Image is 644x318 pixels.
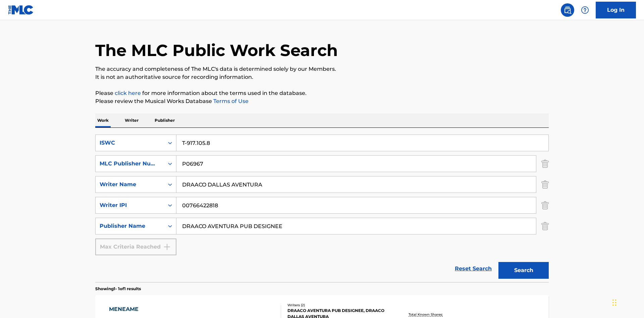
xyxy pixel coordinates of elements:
[409,312,444,317] p: Total Known Shares:
[563,6,572,14] img: search
[8,5,34,15] img: MLC Logo
[95,113,111,127] p: Work
[610,286,644,318] iframe: Chat Widget
[100,222,160,230] div: Publisher Name
[100,180,160,189] div: Writer Name
[581,6,589,14] img: help
[212,98,249,104] a: Terms of Use
[95,65,549,73] p: The accuracy and completeness of The MLC's data is determined solely by our Members.
[95,97,549,105] p: Please review the Musical Works Database
[561,3,574,17] a: Public Search
[596,2,636,18] a: Log In
[153,113,177,127] p: Publisher
[109,305,170,313] div: MENEAME
[100,139,160,147] div: ISWC
[95,40,338,60] h1: The MLC Public Work Search
[95,73,549,81] p: It is not an authoritative source for recording information.
[612,293,616,313] div: Drag
[451,261,495,276] a: Reset Search
[95,286,141,292] p: Showing 1 - 1 of 1 results
[123,113,141,127] p: Writer
[115,90,141,96] a: click here
[541,176,549,193] img: Delete Criterion
[541,197,549,214] img: Delete Criterion
[578,3,592,17] div: Help
[100,160,160,168] div: MLC Publisher Number
[95,89,549,97] p: Please for more information about the terms used in the database.
[95,135,549,282] form: Search Form
[541,155,549,172] img: Delete Criterion
[541,218,549,234] img: Delete Criterion
[287,303,389,308] div: Writers ( 2 )
[498,262,549,279] button: Search
[100,201,160,209] div: Writer IPI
